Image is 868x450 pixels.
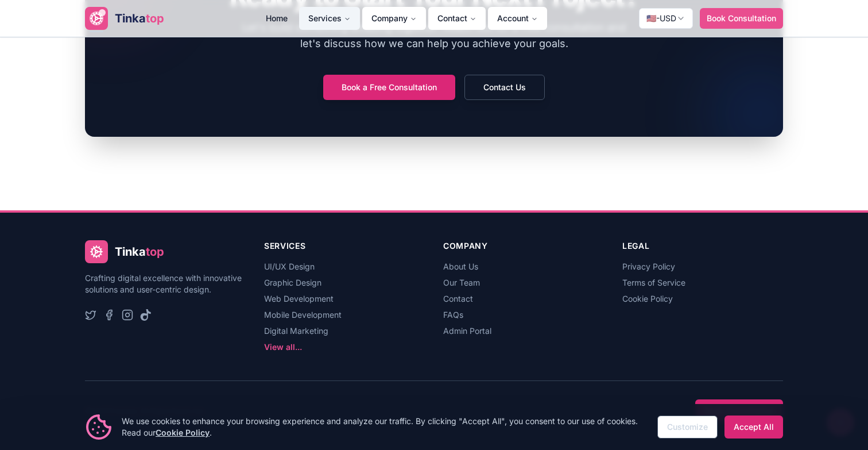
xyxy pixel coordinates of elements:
a: Graphic Design [264,278,321,287]
h3: Company [443,240,604,252]
a: Tinkatop [85,240,246,263]
a: Cookie Policy [156,428,210,437]
a: Admin Portal [443,326,491,336]
a: Mobile Development [264,310,342,320]
span: top [146,11,164,25]
a: UI/UX Design [264,261,315,271]
button: Services [299,7,360,30]
a: Instagram [122,309,133,321]
a: Home [257,7,297,30]
button: Accept All [724,416,783,439]
a: Cookie Policy [622,294,673,303]
a: Privacy Policy [622,261,675,271]
button: Book Consultation [695,399,783,422]
button: Contact Us [464,75,545,100]
p: Crafting digital excellence with innovative solutions and user-centric design. [85,272,246,295]
nav: Main [257,7,547,30]
button: Account [488,7,547,30]
a: View all... [264,342,302,352]
a: Digital Marketing [264,326,328,336]
a: Tinkatop [85,7,164,30]
a: About Us [443,261,478,271]
h3: Legal [622,240,783,252]
a: FAQs [443,310,463,320]
h3: Services [264,240,425,252]
a: Facebook [103,309,115,321]
a: Home [257,12,297,24]
button: Book Consultation [700,8,783,29]
a: Twitter [85,309,96,321]
a: Our Team [443,278,480,287]
button: Contact [428,7,486,30]
a: TikTok [140,309,152,321]
span: Tinka [115,11,146,25]
span: top [146,245,164,259]
span: Tinka [115,245,146,259]
a: Contact [443,294,473,303]
p: We use cookies to enhance your browsing experience and analyze our traffic. By clicking "Accept A... [122,416,648,439]
a: Web Development [264,294,334,303]
a: Customize [657,416,718,439]
button: Book a Free Consultation [323,75,455,100]
a: Terms of Service [622,278,685,287]
button: Company [362,7,426,30]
